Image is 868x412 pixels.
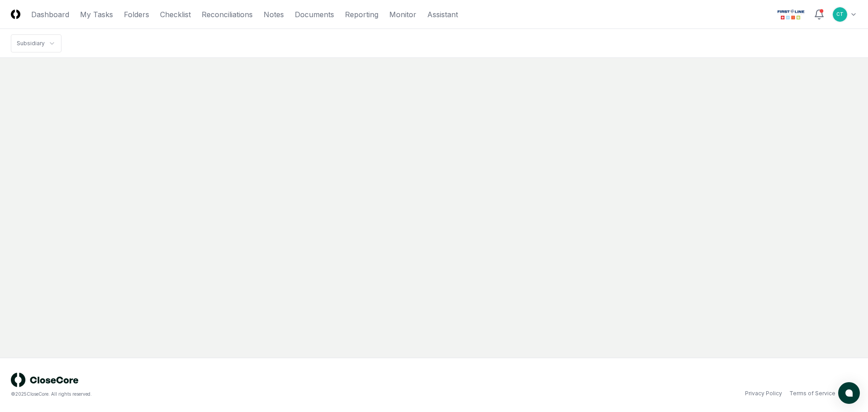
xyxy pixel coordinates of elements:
a: Notes [264,9,284,20]
a: Terms of Service [789,389,835,398]
a: Documents [295,9,334,20]
a: Checklist [160,9,191,20]
a: Monitor [389,9,416,20]
a: Folders [124,9,149,20]
img: logo [11,373,79,387]
div: Subsidiary [17,39,45,47]
img: Logo [11,9,20,19]
a: Dashboard [31,9,69,20]
nav: breadcrumb [11,34,61,52]
a: Assistant [427,9,458,20]
button: CT [832,6,848,23]
div: © 2025 CloseCore. All rights reserved. [11,391,434,398]
a: Reporting [345,9,378,20]
a: My Tasks [80,9,113,20]
a: Reconciliations [202,9,253,20]
span: CT [836,11,844,18]
button: atlas-launcher [838,382,860,404]
a: Privacy Policy [745,389,782,398]
img: First Line Technology logo [775,7,807,22]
